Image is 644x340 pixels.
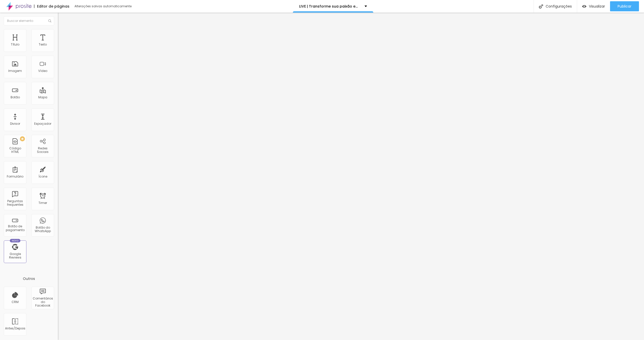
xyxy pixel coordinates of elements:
div: Google Reviews [5,252,25,260]
div: Texto [39,43,47,46]
div: Imagem [8,69,22,73]
div: Vídeo [38,69,47,73]
div: Mapa [38,96,47,99]
div: Botão [11,96,20,99]
div: Formulário [7,175,23,178]
div: Alterações salvas automaticamente [74,5,132,8]
div: Comentários do Facebook [33,297,53,308]
div: CRM [12,300,19,304]
div: Código HTML [5,147,25,154]
img: Icone [48,19,51,22]
span: Publicar [618,4,631,8]
button: Visualizar [577,1,610,11]
img: Icone [539,4,543,9]
input: Buscar elemento [4,16,54,25]
div: Ícone [38,175,47,178]
div: Título [11,43,19,46]
div: Editor de páginas [34,5,69,8]
div: Antes/Depois [5,327,25,330]
div: Novo [10,239,21,242]
p: LIVE | Transforme sua paixão em lucro [299,5,361,8]
iframe: Editor [58,13,644,340]
span: Visualizar [589,4,605,8]
div: Timer [38,201,47,205]
img: view-1.svg [582,4,586,9]
div: Divisor [10,122,20,125]
div: Botão de pagamento [5,225,25,232]
button: Publicar [610,1,639,11]
div: Espaçador [34,122,51,125]
div: Perguntas frequentes [5,199,25,207]
div: Redes Sociais [33,147,53,154]
div: Botão do WhatsApp [33,226,53,233]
